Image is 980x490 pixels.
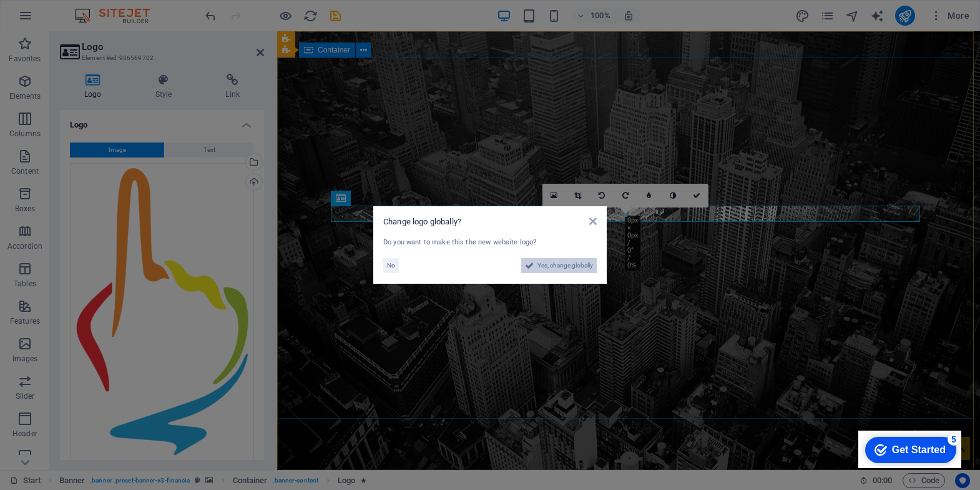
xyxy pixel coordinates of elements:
[383,237,597,248] div: Do you want to make this the new website logo?
[383,217,461,226] span: Change logo globally?
[89,2,102,15] div: 5
[7,6,98,32] div: Get Started 5 items remaining, 0% complete
[387,258,395,273] span: No
[537,258,593,273] span: Yes, change globally
[34,14,87,25] div: Get Started
[383,258,399,273] button: No
[521,258,597,273] button: Yes, change globally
